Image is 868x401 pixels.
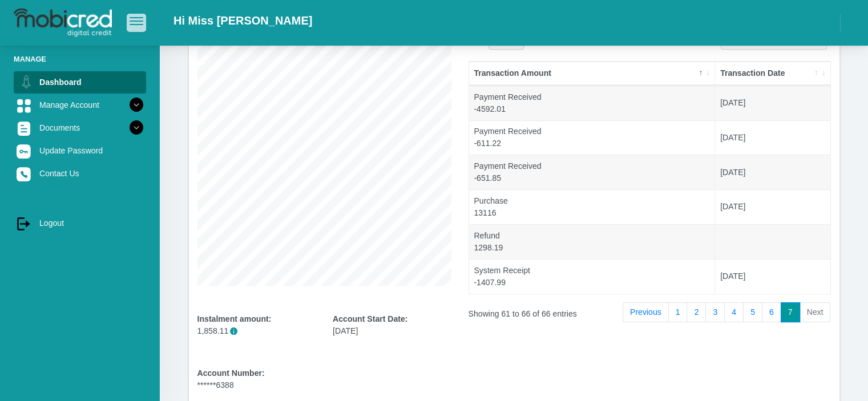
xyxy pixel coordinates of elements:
div: [DATE] [333,313,451,337]
td: Payment Received -611.22 [469,120,716,155]
a: Documents [14,117,146,139]
td: Payment Received -651.85 [469,155,716,189]
td: Purchase 13116 [469,189,716,224]
a: 3 [705,302,725,323]
td: System Receipt -1407.99 [469,259,716,294]
a: 7 [781,302,800,323]
td: [DATE] [715,189,830,224]
a: Logout [14,212,146,234]
b: Account Start Date: [333,314,407,323]
td: Payment Received -4592.01 [469,86,716,120]
a: Manage Account [14,94,146,116]
td: [DATE] [715,155,830,189]
a: 5 [743,302,762,323]
a: 6 [762,302,781,323]
a: 2 [687,302,706,323]
h2: Hi Miss [PERSON_NAME] [173,14,312,27]
a: Dashboard [14,71,146,93]
a: Update Password [14,140,146,161]
img: logo-mobicred.svg [14,9,112,37]
th: Transaction Date: activate to sort column ascending [715,62,830,86]
td: [DATE] [715,86,830,120]
a: 1 [668,302,688,323]
a: Contact Us [14,163,146,184]
li: Manage [14,54,146,64]
td: Refund 1298.19 [469,224,716,259]
p: 1,858.11 [197,325,316,337]
a: Previous [623,302,669,323]
b: Instalment amount: [197,314,272,323]
td: [DATE] [715,120,830,155]
a: 4 [724,302,744,323]
b: Account Number: [197,368,265,378]
span: i [230,327,237,335]
td: [DATE] [715,259,830,294]
th: Transaction Amount: activate to sort column descending [469,62,716,86]
div: Showing 61 to 66 of 66 entries [469,301,609,320]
